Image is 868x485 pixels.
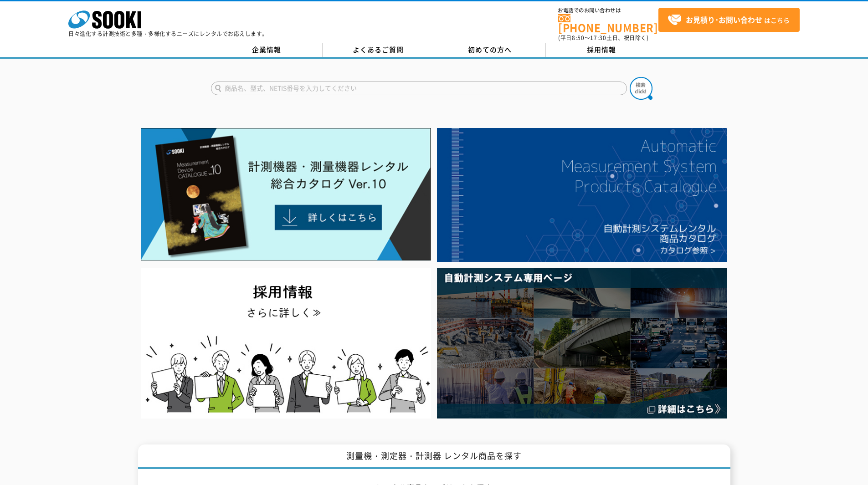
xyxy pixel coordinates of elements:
strong: お見積り･お問い合わせ [686,14,762,25]
span: はこちら [668,13,790,27]
a: 初めての方へ [434,43,546,57]
a: よくあるご質問 [323,43,434,57]
p: 日々進化する計測技術と多種・多様化するニーズにレンタルでお応えします。 [68,31,268,36]
img: btn_search.png [630,77,652,100]
span: お電話でのお問い合わせは [558,8,658,13]
input: 商品名、型式、NETIS番号を入力してください [211,82,627,95]
span: 17:30 [590,34,606,42]
span: (平日 ～ 土日、祝日除く) [558,34,648,42]
a: お見積り･お問い合わせはこちら [658,8,800,32]
span: 8:50 [572,34,585,42]
span: 初めての方へ [468,45,512,55]
a: 採用情報 [546,43,657,57]
h1: 測量機・測定器・計測器 レンタル商品を探す [138,444,730,470]
a: 企業情報 [211,43,323,57]
img: 自動計測システム専用ページ [437,268,727,419]
img: 自動計測システムカタログ [437,128,727,262]
img: SOOKI recruit [141,268,431,419]
img: Catalog Ver10 [141,128,431,261]
a: [PHONE_NUMBER] [558,14,658,33]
